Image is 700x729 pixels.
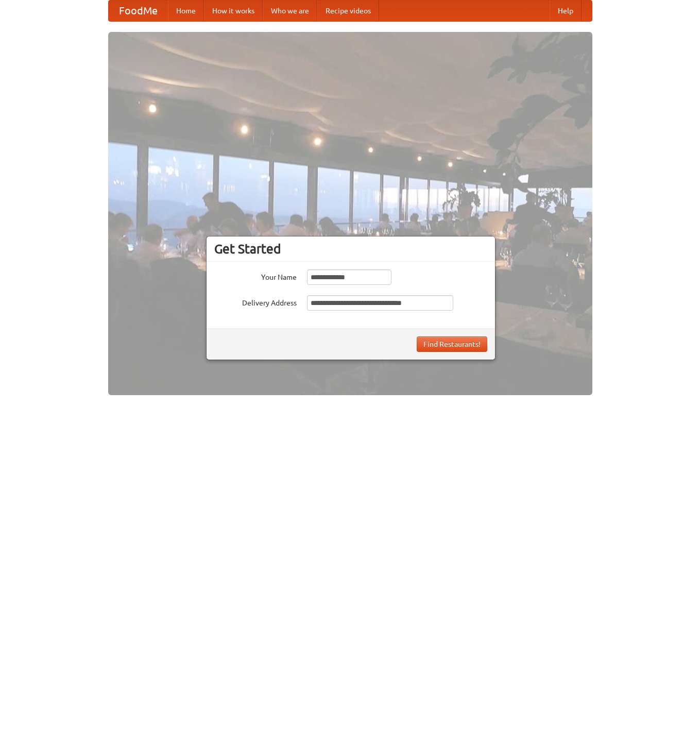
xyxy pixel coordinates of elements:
label: Delivery Address [214,295,297,308]
h3: Get Started [214,241,487,257]
a: Help [550,1,582,21]
label: Your Name [214,269,297,282]
a: Recipe videos [317,1,379,21]
a: Home [168,1,204,21]
a: FoodMe [109,1,168,21]
button: Find Restaurants! [417,336,487,352]
a: Who we are [263,1,317,21]
a: How it works [204,1,263,21]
